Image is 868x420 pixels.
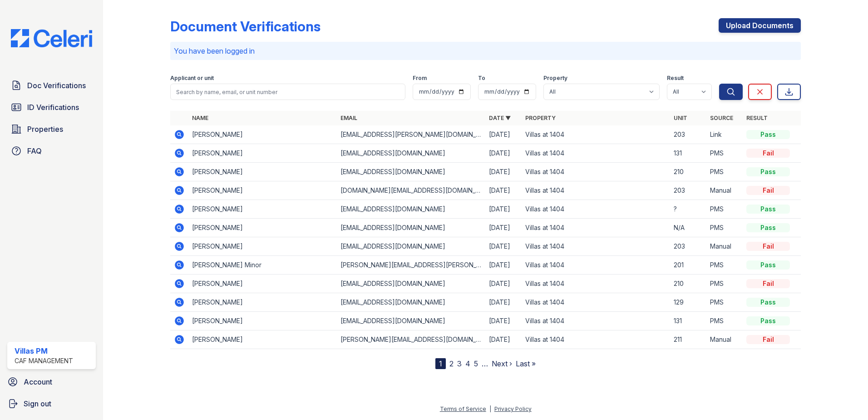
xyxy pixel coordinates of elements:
[746,335,790,344] div: Fail
[522,163,670,181] td: Villas at 1404
[746,115,768,121] a: Result
[170,84,405,100] input: Search by name, email, or unit number
[4,29,99,47] img: CE_Logo_Blue-a8612792a0a2168367f1c8372b55b34899dd931a85d93a1a3d3e32e68fde9ad4.png
[706,256,743,275] td: PMS
[667,75,684,82] label: Result
[485,144,522,163] td: [DATE]
[474,359,478,368] a: 5
[746,279,790,288] div: Fail
[706,125,743,144] td: Link
[485,163,522,181] td: [DATE]
[522,200,670,219] td: Villas at 1404
[489,115,511,121] a: Date ▼
[15,356,73,365] div: CAF Management
[188,275,337,293] td: [PERSON_NAME]
[27,145,42,156] span: FAQ
[746,242,790,251] div: Fail
[27,124,63,135] span: Properties
[670,125,706,144] td: 203
[485,200,522,219] td: [DATE]
[7,76,96,95] a: Doc Verifications
[492,359,512,368] a: Next ›
[522,275,670,293] td: Villas at 1404
[7,142,96,160] a: FAQ
[337,219,485,237] td: [EMAIL_ADDRESS][DOMAIN_NAME]
[485,312,522,330] td: [DATE]
[670,219,706,237] td: N/A
[706,219,743,237] td: PMS
[4,373,99,391] a: Account
[516,359,536,368] a: Last »
[670,330,706,349] td: 211
[449,359,454,368] a: 2
[670,256,706,275] td: 201
[478,75,485,82] label: To
[543,75,567,82] label: Property
[710,115,733,121] a: Source
[440,405,486,412] a: Terms of Service
[27,102,79,113] span: ID Verifications
[174,45,797,56] p: You have been logged in
[706,293,743,312] td: PMS
[485,256,522,275] td: [DATE]
[670,200,706,219] td: ?
[337,237,485,256] td: [EMAIL_ADDRESS][DOMAIN_NAME]
[24,398,51,409] span: Sign out
[522,256,670,275] td: Villas at 1404
[706,200,743,219] td: PMS
[706,181,743,200] td: Manual
[337,181,485,200] td: [DOMAIN_NAME][EMAIL_ADDRESS][DOMAIN_NAME]
[170,75,214,82] label: Applicant or unit
[170,18,321,35] div: Document Verifications
[494,405,532,412] a: Privacy Policy
[670,163,706,181] td: 210
[337,256,485,275] td: [PERSON_NAME][EMAIL_ADDRESS][PERSON_NAME][DOMAIN_NAME]
[746,149,790,158] div: Fail
[485,293,522,312] td: [DATE]
[4,395,99,413] a: Sign out
[192,115,208,121] a: Name
[485,330,522,349] td: [DATE]
[670,312,706,330] td: 131
[188,256,337,275] td: [PERSON_NAME] Minor
[670,275,706,293] td: 210
[188,125,337,144] td: [PERSON_NAME]
[522,219,670,237] td: Villas at 1404
[7,120,96,138] a: Properties
[522,181,670,200] td: Villas at 1404
[522,144,670,163] td: Villas at 1404
[522,125,670,144] td: Villas at 1404
[746,186,790,195] div: Fail
[489,405,491,412] div: |
[706,144,743,163] td: PMS
[485,125,522,144] td: [DATE]
[340,115,357,121] a: Email
[465,359,470,368] a: 4
[706,330,743,349] td: Manual
[337,293,485,312] td: [EMAIL_ADDRESS][DOMAIN_NAME]
[457,359,462,368] a: 3
[188,330,337,349] td: [PERSON_NAME]
[706,275,743,293] td: PMS
[746,205,790,214] div: Pass
[188,293,337,312] td: [PERSON_NAME]
[413,75,427,82] label: From
[27,80,86,91] span: Doc Verifications
[337,163,485,181] td: [EMAIL_ADDRESS][DOMAIN_NAME]
[746,260,790,270] div: Pass
[337,144,485,163] td: [EMAIL_ADDRESS][DOMAIN_NAME]
[670,144,706,163] td: 131
[337,200,485,219] td: [EMAIL_ADDRESS][DOMAIN_NAME]
[522,312,670,330] td: Villas at 1404
[485,219,522,237] td: [DATE]
[188,237,337,256] td: [PERSON_NAME]
[24,376,52,387] span: Account
[188,144,337,163] td: [PERSON_NAME]
[15,345,73,356] div: Villas PM
[746,298,790,307] div: Pass
[706,237,743,256] td: Manual
[522,293,670,312] td: Villas at 1404
[522,330,670,349] td: Villas at 1404
[435,358,446,369] div: 1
